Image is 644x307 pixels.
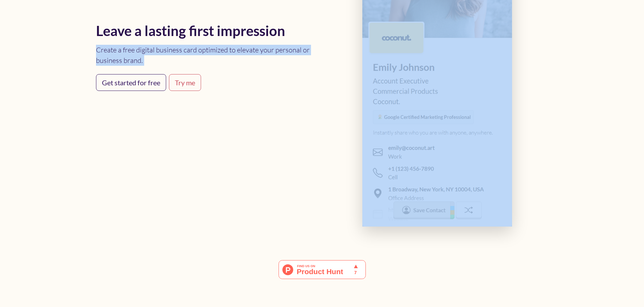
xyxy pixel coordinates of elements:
[169,74,201,91] a: Try me
[279,260,366,279] img: Lynkle - Instantly share who you are with anyone, anywhere. | Product Hunt
[96,22,318,39] h2: Leave a lasting first impression
[96,74,166,91] a: Get started for free
[96,45,318,66] p: Create a free digital business card optimized to elevate your personal or business brand.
